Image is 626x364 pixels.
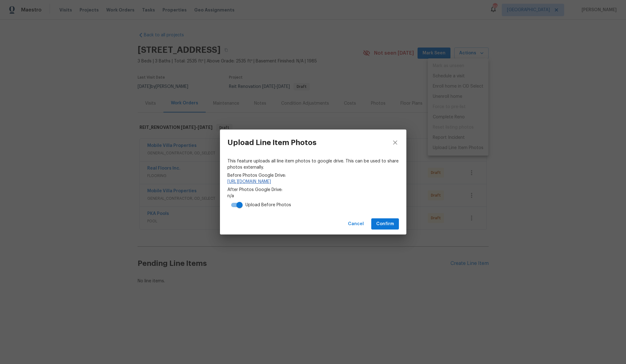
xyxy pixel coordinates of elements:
span: Before Photos Google Drive: [227,172,399,179]
span: This feature uploads all line item photos to google drive. This can be used to share photos exter... [227,158,399,171]
span: After Photos Google Drive: [227,187,399,193]
h3: Upload Line Item Photos [227,138,317,147]
button: close [384,130,406,156]
div: n/a [227,158,399,211]
span: Confirm [376,220,394,228]
a: [URL][DOMAIN_NAME] [227,179,399,185]
button: Cancel [345,218,366,230]
button: Confirm [371,218,399,230]
div: Upload Before Photos [245,202,291,208]
span: Cancel [348,220,364,228]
